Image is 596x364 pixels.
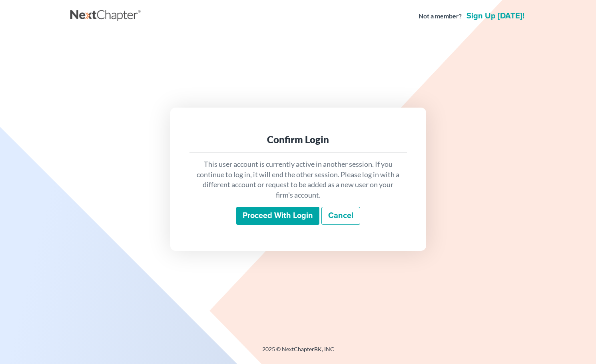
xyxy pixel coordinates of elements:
input: Proceed with login [236,207,319,225]
p: This user account is currently active in another session. If you continue to log in, it will end ... [196,159,401,200]
div: 2025 © NextChapterBK, INC [70,345,526,360]
a: Sign up [DATE]! [465,12,526,20]
strong: Not a member? [419,12,462,21]
div: Confirm Login [196,133,401,146]
a: Cancel [321,207,360,225]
